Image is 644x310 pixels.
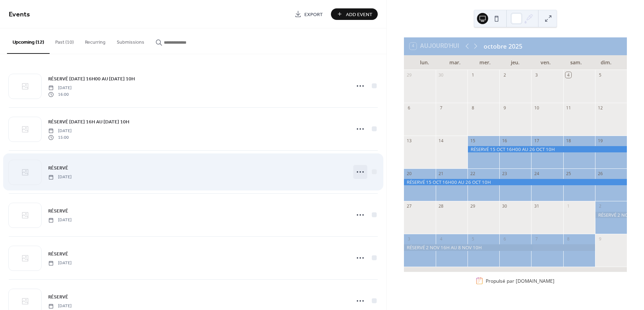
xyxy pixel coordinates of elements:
div: 23 [502,171,508,176]
span: [DATE] [48,303,72,309]
span: RÉSERVÉ [48,208,68,215]
span: Add Event [346,11,372,18]
div: mer. [470,55,500,70]
div: 15 [470,138,476,144]
div: 14 [438,138,444,144]
a: RÉSERVÉ [DATE] 16H AU [DATE] 10H [48,118,129,126]
div: ven. [530,55,561,70]
span: Export [304,11,323,18]
div: 31 [534,203,540,209]
div: 6 [502,236,508,242]
div: RÉSERVÉ 2 NOV 16H AU 8 NOV 10H [595,212,627,218]
div: 3 [406,236,412,242]
div: mar. [440,55,470,70]
div: 29 [406,72,412,78]
div: 18 [565,138,571,144]
div: 20 [406,171,412,176]
div: 21 [438,171,444,176]
div: 28 [438,203,444,209]
div: 30 [438,72,444,78]
div: lun. [410,55,440,70]
a: RÉSERVÉ [48,164,68,172]
div: 7 [534,236,540,242]
div: 12 [597,105,603,111]
div: 8 [470,105,476,111]
div: 5 [470,236,476,242]
span: RÉSERVÉ [DATE] 16H00 AU [DATE] 10H [48,75,135,83]
div: 1 [565,203,571,209]
div: RÉSERVÉ 15 OCT 16H00 AU 26 OCT 10H [468,146,627,152]
span: 15:00 [48,134,72,140]
div: 1 [470,72,476,78]
button: Past (10) [50,28,79,53]
span: [DATE] [48,128,72,134]
span: Events [9,8,30,21]
div: 30 [502,203,508,209]
a: Export [289,8,328,20]
div: 3 [534,72,540,78]
button: Submissions [111,28,150,53]
span: RÉSERVÉ [DATE] 16H AU [DATE] 10H [48,118,129,126]
div: 10 [534,105,540,111]
div: 4 [565,72,571,78]
div: 2 [502,72,508,78]
span: [DATE] [48,174,72,180]
div: RÉSERVÉ 15 OCT 16H00 AU 26 OCT 10H [404,179,627,185]
div: sam. [561,55,591,70]
span: [DATE] [48,85,72,91]
div: 17 [534,138,540,144]
a: [DOMAIN_NAME] [516,277,555,284]
span: 16:00 [48,91,72,98]
a: RÉSERVÉ [48,207,68,215]
div: 19 [597,138,603,144]
div: 26 [597,171,603,176]
div: 27 [406,203,412,209]
div: 6 [406,105,412,111]
div: 5 [597,72,603,78]
div: dim. [591,55,621,70]
div: jeu. [500,55,531,70]
div: 2 [597,203,603,209]
div: 11 [565,105,571,111]
button: Add Event [331,8,378,20]
button: Recurring [79,28,111,53]
span: RÉSERVÉ [48,251,68,258]
div: 13 [406,138,412,144]
div: 16 [502,138,508,144]
div: 9 [597,236,603,242]
div: Propulsé par [486,277,555,284]
div: 22 [470,171,476,176]
div: 8 [565,236,571,242]
span: RÉSERVÉ [48,165,68,172]
div: RÉSERVÉ 2 NOV 16H AU 8 NOV 10H [404,244,595,251]
a: RÉSERVÉ [DATE] 16H00 AU [DATE] 10H [48,75,135,83]
div: 9 [502,105,508,111]
span: [DATE] [48,217,72,223]
button: Upcoming (12) [7,28,50,54]
div: 25 [565,171,571,176]
a: RÉSERVÉ [48,293,68,301]
div: 29 [470,203,476,209]
span: RÉSERVÉ [48,294,68,301]
div: octobre 2025 [484,42,522,51]
div: 4 [438,236,444,242]
a: RÉSERVÉ [48,250,68,258]
div: 7 [438,105,444,111]
span: [DATE] [48,260,72,266]
div: 24 [534,171,540,176]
